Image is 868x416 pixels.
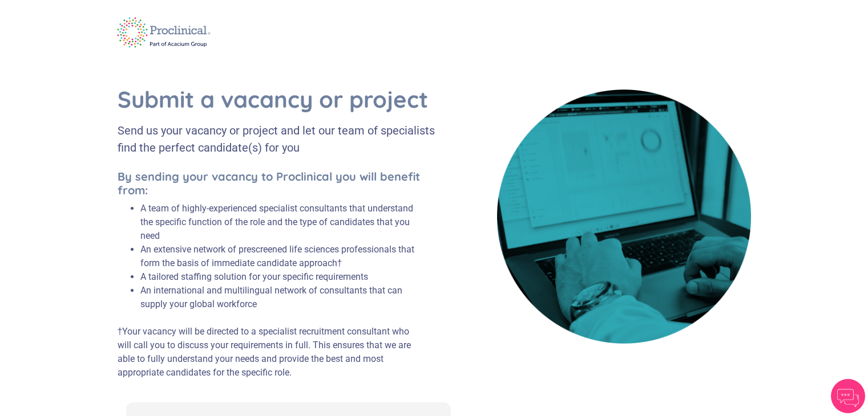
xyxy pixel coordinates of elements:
[118,85,453,113] h1: Submit a vacancy or project
[140,202,425,243] li: A team of highly-experienced specialist consultants that understand the specific function of the ...
[140,270,425,284] li: A tailored staffing solution for your specific requirements
[831,379,865,413] img: Chatbot
[118,170,425,197] h5: By sending your vacancy to Proclinical you will benefit from:
[140,243,425,270] li: An extensive network of prescreened life sciences professionals that form the basis of immediate ...
[140,284,425,311] li: An international and multilingual network of consultants that can supply your global workforce
[118,122,453,156] div: Send us your vacancy or project and let our team of specialists find the perfect candidate(s) for...
[118,325,425,380] p: †Your vacancy will be directed to a specialist recruitment consultant who will call you to discus...
[109,10,219,55] img: logo
[497,89,751,343] img: book cover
